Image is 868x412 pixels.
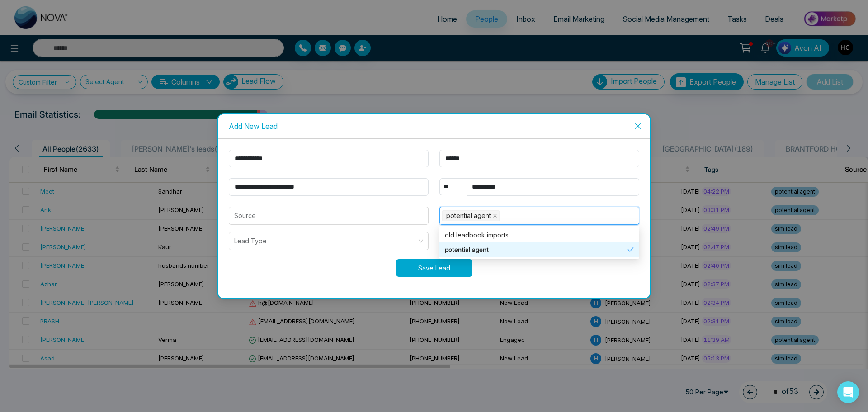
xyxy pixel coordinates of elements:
[229,121,639,131] div: Add New Lead
[837,381,859,403] div: Open Intercom Messenger
[626,114,650,138] button: Close
[439,228,639,242] div: old leadbook imports
[446,211,491,221] span: potential agent
[634,123,642,130] span: close
[445,245,627,255] div: potential agent
[439,242,639,257] div: potential agent
[442,210,500,221] span: potential agent
[627,246,634,253] span: check
[445,230,634,240] div: old leadbook imports
[396,259,472,277] button: Save Lead
[493,213,497,218] span: close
